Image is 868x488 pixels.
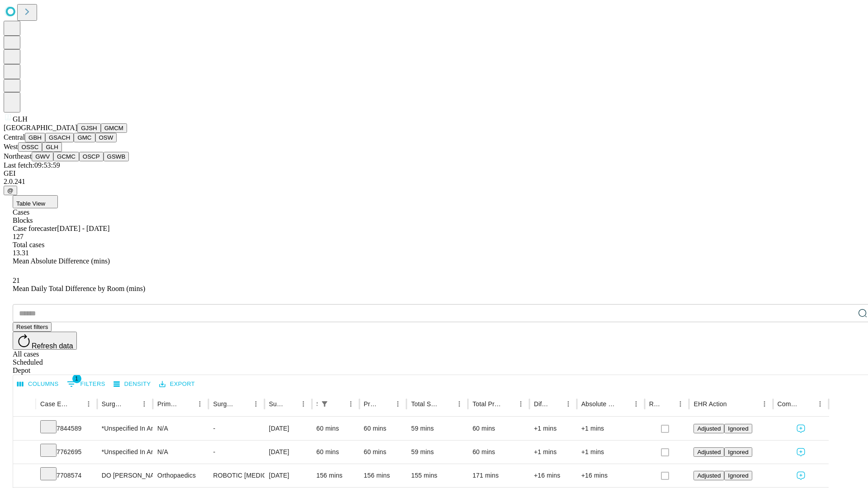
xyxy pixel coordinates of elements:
[297,398,310,410] button: Menu
[534,400,548,408] div: Difference
[534,417,572,440] div: +1 mins
[157,464,204,487] div: Orthopaedics
[316,464,355,487] div: 156 mins
[284,398,297,410] button: Sort
[630,398,642,410] button: Menu
[379,398,392,410] button: Sort
[728,449,748,455] span: Ignored
[364,441,402,464] div: 60 mins
[562,398,575,410] button: Menu
[332,398,344,410] button: Sort
[728,425,748,432] span: Ignored
[237,398,250,410] button: Sort
[102,400,124,408] div: Surgeon Name
[801,398,814,410] button: Sort
[32,342,73,350] span: Refresh data
[250,398,262,410] button: Menu
[18,421,31,437] button: Expand
[213,417,259,440] div: -
[411,417,463,440] div: 59 mins
[697,449,721,455] span: Adjusted
[13,277,20,284] span: 21
[269,464,307,487] div: [DATE]
[649,400,661,408] div: Resolved in EHR
[440,398,453,410] button: Sort
[269,400,283,408] div: Surgery Date
[502,398,514,410] button: Sort
[693,447,724,457] button: Adjusted
[13,233,24,240] span: 127
[53,152,79,161] button: GCMC
[697,472,721,479] span: Adjusted
[213,464,259,487] div: ROBOTIC [MEDICAL_DATA] KNEE TOTAL
[104,152,129,161] button: GSWB
[25,133,45,142] button: GBH
[18,468,31,484] button: Expand
[472,400,501,408] div: Total Predicted Duration
[157,400,180,408] div: Primary Service
[13,225,57,232] span: Case forecaster
[411,400,439,408] div: Total Scheduled Duration
[364,417,402,440] div: 60 mins
[18,142,42,152] button: OSSC
[724,424,752,433] button: Ignored
[724,471,752,480] button: Ignored
[13,241,44,249] span: Total cases
[181,398,193,410] button: Sort
[316,417,355,440] div: 60 mins
[581,400,616,408] div: Absolute Difference
[472,464,525,487] div: 171 mins
[101,123,127,133] button: GMCM
[13,115,28,123] span: GLH
[4,152,32,160] span: Northeast
[724,447,752,457] button: Ignored
[472,441,525,464] div: 60 mins
[693,471,724,480] button: Adjusted
[213,441,259,464] div: -
[514,398,527,410] button: Menu
[269,417,307,440] div: [DATE]
[7,187,14,194] span: @
[45,133,74,142] button: GSACH
[581,464,640,487] div: +16 mins
[392,398,404,410] button: Menu
[13,249,29,257] span: 13.31
[411,441,463,464] div: 59 mins
[82,398,95,410] button: Menu
[674,398,687,410] button: Menu
[697,425,721,432] span: Adjusted
[125,398,138,410] button: Sort
[728,472,748,479] span: Ignored
[316,400,317,408] div: Scheduled In Room Duration
[72,374,81,383] span: 1
[13,322,52,332] button: Reset filters
[13,285,145,292] span: Mean Daily Total Difference by Room (mins)
[74,133,95,142] button: GMC
[157,417,204,440] div: N/A
[4,133,25,141] span: Central
[344,398,357,410] button: Menu
[617,398,630,410] button: Sort
[4,161,60,169] span: Last fetch: 09:53:59
[57,225,109,232] span: [DATE] - [DATE]
[318,398,331,410] button: Show filters
[18,445,31,460] button: Expand
[758,398,771,410] button: Menu
[13,257,110,265] span: Mean Absolute Difference (mins)
[32,152,53,161] button: GWV
[193,398,206,410] button: Menu
[269,441,307,464] div: [DATE]
[661,398,674,410] button: Sort
[138,398,151,410] button: Menu
[79,152,104,161] button: OSCP
[111,377,153,391] button: Density
[534,464,572,487] div: +16 mins
[40,441,93,464] div: 7762695
[213,400,236,408] div: Surgery Name
[16,324,48,330] span: Reset filters
[157,377,197,391] button: Export
[778,400,800,408] div: Comments
[16,200,45,207] span: Table View
[318,398,331,410] div: 1 active filter
[13,332,77,350] button: Refresh data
